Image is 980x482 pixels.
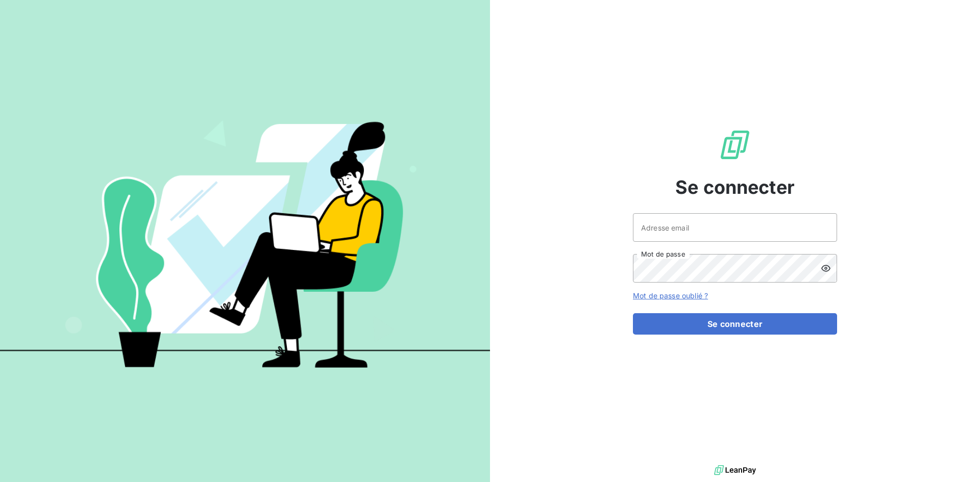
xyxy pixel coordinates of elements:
[675,173,795,201] span: Se connecter
[719,129,751,161] img: Logo LeanPay
[633,213,837,242] input: placeholder
[633,291,708,300] a: Mot de passe oublié ?
[714,463,756,478] img: logo
[633,313,837,335] button: Se connecter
